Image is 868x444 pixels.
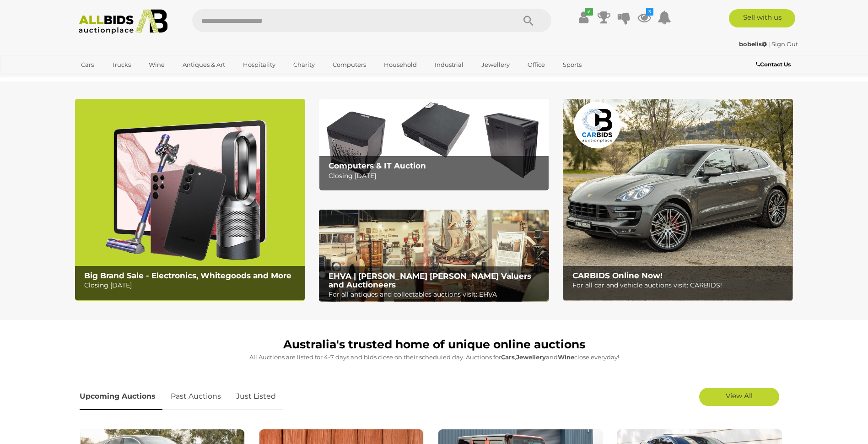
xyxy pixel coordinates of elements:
span: View All [726,391,753,400]
img: Big Brand Sale - Electronics, Whitegoods and More [75,99,305,301]
p: For all car and vehicle auctions visit: CARBIDS! [572,280,788,291]
a: Household [378,57,423,72]
b: Computers & IT Auction [329,161,426,170]
img: CARBIDS Online Now! [563,99,793,301]
a: Computers [327,57,372,72]
b: Contact Us [756,61,791,68]
a: [GEOGRAPHIC_DATA] [75,72,152,87]
p: All Auctions are listed for 4-7 days and bids close on their scheduled day. Auctions for , and cl... [80,352,789,363]
a: Just Listed [229,383,283,410]
a: Contact Us [756,60,793,70]
p: Closing [DATE] [329,170,544,182]
p: Closing [DATE] [84,280,300,291]
a: View All [699,388,779,406]
b: Big Brand Sale - Electronics, Whitegoods and More [84,271,291,280]
a: Upcoming Auctions [80,383,162,410]
i: ✔ [585,8,593,16]
span: | [768,40,770,48]
a: Sports [557,57,588,72]
a: Big Brand Sale - Electronics, Whitegoods and More Big Brand Sale - Electronics, Whitegoods and Mo... [75,99,305,301]
a: Sell with us [729,9,795,27]
a: Hospitality [237,57,281,72]
button: Search [506,9,551,32]
a: Computers & IT Auction Computers & IT Auction Closing [DATE] [319,99,549,191]
a: Trucks [106,57,137,72]
a: EHVA | Evans Hastings Valuers and Auctioneers EHVA | [PERSON_NAME] [PERSON_NAME] Valuers and Auct... [319,210,549,302]
a: Past Auctions [164,383,228,410]
img: Allbids.com.au [74,9,173,34]
a: 3 [637,9,651,26]
b: CARBIDS Online Now! [572,271,663,280]
img: Computers & IT Auction [319,99,549,191]
p: For all antiques and collectables auctions visit: EHVA [329,289,544,300]
a: Antiques & Art [177,57,231,72]
a: Charity [287,57,321,72]
strong: Jewellery [516,353,546,361]
strong: Cars [501,353,515,361]
a: Industrial [429,57,469,72]
strong: bobelis [739,40,767,48]
a: Jewellery [475,57,516,72]
a: Cars [75,57,100,72]
a: CARBIDS Online Now! CARBIDS Online Now! For all car and vehicle auctions visit: CARBIDS! [563,99,793,301]
a: Sign Out [771,40,798,48]
h1: Australia's trusted home of unique online auctions [80,338,789,351]
a: bobelis [739,40,768,48]
b: EHVA | [PERSON_NAME] [PERSON_NAME] Valuers and Auctioneers [329,271,531,289]
a: Wine [143,57,171,72]
img: EHVA | Evans Hastings Valuers and Auctioneers [319,210,549,302]
a: ✔ [577,9,591,26]
i: 3 [646,8,653,16]
strong: Wine [558,353,574,361]
a: Office [522,57,551,72]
